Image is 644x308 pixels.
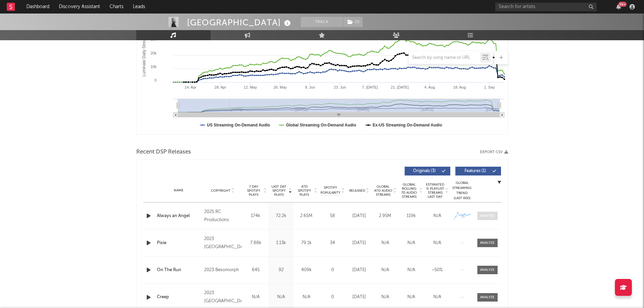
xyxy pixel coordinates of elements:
[301,17,343,27] button: Track
[273,85,287,89] text: 26. May
[348,240,371,246] div: [DATE]
[245,185,263,197] span: 7 Day Spotify Plays
[374,185,392,197] span: Global ATD Audio Streams
[245,240,267,246] div: 7.88k
[426,213,449,219] div: N/A
[426,294,449,301] div: N/A
[243,85,257,89] text: 12. May
[452,181,472,201] div: Global Streaming Trend (Last 60D)
[187,17,292,28] div: [GEOGRAPHIC_DATA]
[405,167,450,175] button: Originals(3)
[295,240,317,246] div: 79.1k
[480,150,508,154] button: Export CSV
[495,3,597,11] input: Search for artists
[400,267,423,274] div: N/A
[348,267,371,274] div: [DATE]
[453,85,466,89] text: 18. Aug
[321,267,344,274] div: 0
[400,240,423,246] div: N/A
[185,85,196,89] text: 14. Apr
[270,240,292,246] div: 1.13k
[618,2,627,7] div: 99 +
[154,78,156,82] text: 0
[204,235,241,251] div: 2023 [GEOGRAPHIC_DATA]
[460,169,491,173] span: Features ( 1 )
[295,267,317,274] div: 409k
[245,213,267,219] div: 174k
[343,17,363,27] span: ( 1 )
[424,85,435,89] text: 4. Aug
[157,188,201,193] div: Name
[286,123,356,127] text: Global Streaming On-Demand Audio
[321,240,344,246] div: 34
[374,213,397,219] div: 2.95M
[374,267,397,274] div: N/A
[270,213,292,219] div: 72.2k
[204,289,241,305] div: 2023 [GEOGRAPHIC_DATA]
[214,85,226,89] text: 28. Apr
[348,213,371,219] div: [DATE]
[321,213,344,219] div: 58
[136,148,191,156] span: Recent DSP Releases
[157,294,201,301] a: Creep
[362,85,378,89] text: 7. [DATE]
[295,213,317,219] div: 2.65M
[409,55,480,61] input: Search by song name or URL
[204,208,241,224] div: 2025 RC Productions
[245,267,267,274] div: 645
[391,85,409,89] text: 21. [DATE]
[157,213,201,219] a: Always an Angel
[157,267,201,274] a: On The Run
[295,294,317,301] div: N/A
[400,213,423,219] div: 119k
[207,123,270,127] text: US Streaming On-Demand Audio
[426,267,449,274] div: ~ 50 %
[211,189,231,193] span: Copyright
[348,294,371,301] div: [DATE]
[400,183,419,199] span: Global Rolling 7D Audio Streams
[270,294,292,301] div: N/A
[349,189,365,193] span: Released
[305,85,315,89] text: 9. Jun
[270,185,288,197] span: Last Day Spotify Plays
[426,183,445,199] span: Estimated % Playlist Streams Last Day
[426,240,449,246] div: N/A
[400,294,423,301] div: N/A
[150,65,157,69] text: 10k
[320,185,340,195] span: Spotify Popularity
[374,294,397,301] div: N/A
[157,240,201,246] a: Pixie
[321,294,344,301] div: 0
[373,123,442,127] text: Ex-US Streaming On-Demand Audio
[374,240,397,246] div: N/A
[295,185,313,197] span: ATD Spotify Plays
[204,266,241,274] div: 2023 Besomorph
[616,4,621,9] button: 99+
[142,33,146,76] text: Luminate Daily Streams
[245,294,267,301] div: N/A
[409,169,440,173] span: Originals ( 3 )
[455,167,501,175] button: Features(1)
[270,267,292,274] div: 92
[334,85,346,89] text: 23. Jun
[343,17,363,27] button: (1)
[484,85,495,89] text: 1. Sep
